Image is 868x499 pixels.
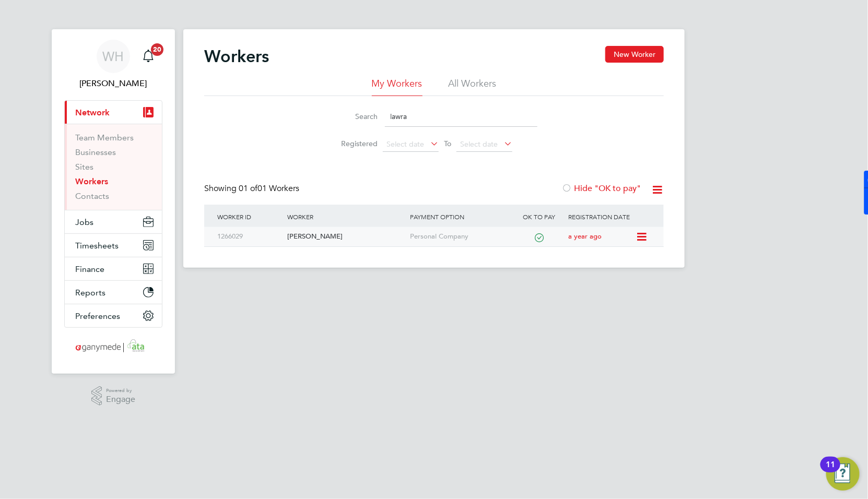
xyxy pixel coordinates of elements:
[103,50,124,63] span: WH
[75,191,109,201] a: Contacts
[73,338,155,355] img: ganymedesolutions-logo-retina.png
[151,43,163,56] span: 20
[65,281,162,304] button: Reports
[513,205,566,229] div: OK to pay
[568,232,602,241] span: a year ago
[75,311,120,321] span: Preferences
[65,210,162,233] button: Jobs
[285,227,407,246] div: [PERSON_NAME]
[65,101,162,124] button: Network
[65,124,162,210] div: Network
[138,40,159,73] a: 20
[65,234,162,257] button: Timesheets
[460,139,498,149] span: Select date
[204,46,269,67] h2: Workers
[106,395,135,404] span: Engage
[826,465,835,478] div: 11
[408,227,513,246] div: Personal Company
[75,217,93,227] span: Jobs
[449,77,497,96] li: All Workers
[75,264,104,274] span: Finance
[331,112,378,121] label: Search
[605,46,664,63] button: New Worker
[75,176,108,186] a: Workers
[65,257,162,280] button: Finance
[215,227,285,246] div: 1266029
[385,106,537,127] input: Name, email or phone number
[331,139,378,148] label: Registered
[408,205,513,229] div: Payment Option
[386,139,424,149] span: Select date
[65,304,162,327] button: Preferences
[561,183,641,194] label: Hide "OK to pay"
[285,205,407,229] div: Worker
[75,147,116,157] a: Businesses
[215,227,636,235] a: 1266029[PERSON_NAME]Personal Companya year ago
[826,457,860,491] button: Open Resource Center, 11 new notifications
[64,338,162,355] a: Go to home page
[52,29,175,374] nav: Main navigation
[75,241,119,251] span: Timesheets
[75,162,93,172] a: Sites
[64,77,162,90] span: William Heath
[75,133,134,142] a: Team Members
[75,108,110,117] span: Network
[64,40,162,90] a: WH[PERSON_NAME]
[441,137,454,150] span: To
[215,205,285,229] div: Worker ID
[75,288,105,298] span: Reports
[239,183,299,194] span: 01 Workers
[106,386,135,395] span: Powered by
[91,386,136,406] a: Powered byEngage
[566,205,653,229] div: Registration Date
[204,183,301,194] div: Showing
[239,183,257,194] span: 01 of
[372,77,423,96] li: My Workers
